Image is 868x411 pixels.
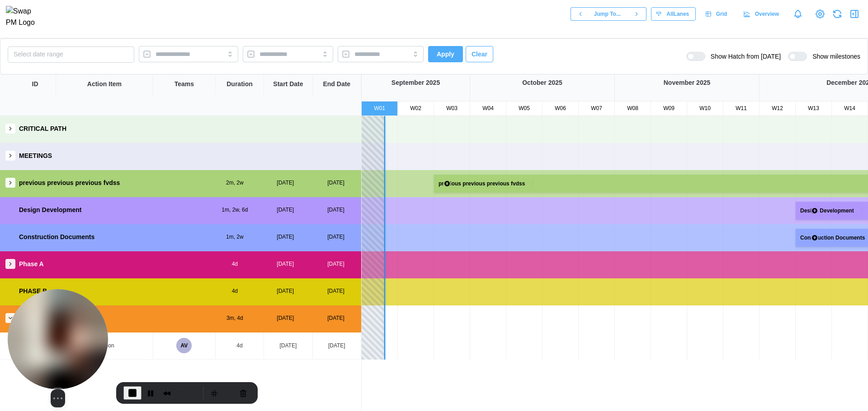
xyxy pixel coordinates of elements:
[759,104,795,113] div: W12
[323,79,350,89] div: End Date
[687,104,723,113] div: W10
[311,287,361,296] div: [DATE]
[594,8,621,20] span: Jump To...
[428,46,463,62] button: Apply
[260,260,311,268] div: [DATE]
[590,7,627,21] button: Jump To...
[19,151,52,161] div: MEETINGS
[226,79,253,89] div: Duration
[209,179,260,187] div: 2m, 2w
[579,104,614,113] div: W07
[716,8,727,20] span: Grid
[651,7,696,21] button: AllLanes
[311,233,361,241] div: [DATE]
[434,104,470,113] div: W03
[398,104,434,113] div: W02
[832,104,868,113] div: W14
[260,206,311,214] div: [DATE]
[311,260,361,268] div: [DATE]
[19,205,81,215] div: Design Development
[470,104,506,113] div: W04
[615,78,759,88] div: November 2025
[615,104,651,113] div: W08
[8,46,134,63] button: Select date range
[87,79,122,89] div: Action Item
[273,79,303,89] div: Start Date
[755,8,779,20] span: Overview
[260,179,311,187] div: [DATE]
[209,233,260,241] div: 1m, 2w
[796,104,831,113] div: W13
[797,207,861,215] div: Design Development
[311,179,361,187] div: [DATE]
[14,51,63,58] span: Select date range
[176,338,192,353] div: AV
[666,8,689,20] span: All Lanes
[260,314,311,323] div: [DATE]
[236,342,242,350] div: 4d
[738,7,786,21] a: Overview
[32,79,38,89] div: ID
[209,314,260,323] div: 3m, 4d
[19,232,94,242] div: Construction Documents
[260,287,311,296] div: [DATE]
[723,104,759,113] div: W11
[814,8,826,20] a: View Project
[700,7,734,21] a: Grid
[472,46,487,62] span: Clear
[311,314,361,323] div: [DATE]
[260,233,311,241] div: [DATE]
[790,6,806,22] a: Notifications
[328,342,345,350] div: [DATE]
[705,52,781,61] span: Show Hatch from [DATE]
[362,104,397,113] div: W01
[542,104,578,113] div: W06
[280,342,297,350] div: [DATE]
[311,206,361,214] div: [DATE]
[362,78,470,88] div: September 2025
[209,287,260,296] div: 4d
[807,52,860,61] span: Show milestones
[209,206,260,214] div: 1m, 2w, 6d
[175,79,194,89] div: Teams
[466,46,493,62] button: Clear
[848,8,861,20] button: Open Drawer
[6,6,42,28] img: Swap PM Logo
[19,124,66,134] div: CRITICAL PATH
[19,286,47,296] div: PHASE B
[470,78,614,88] div: October 2025
[651,104,687,113] div: W09
[435,180,532,188] div: previous previous previous fvdss
[19,259,44,269] div: Phase A
[19,178,120,188] div: previous previous previous fvdss
[437,46,454,62] span: Apply
[831,8,844,20] button: Refresh Grid
[209,260,260,268] div: 4d
[506,104,542,113] div: W05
